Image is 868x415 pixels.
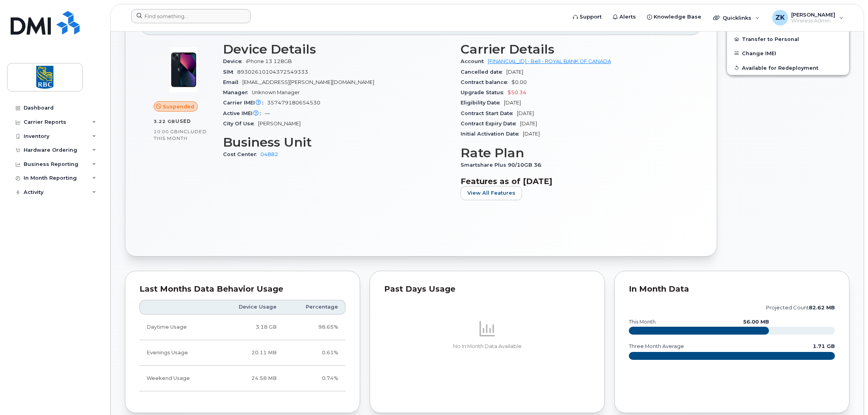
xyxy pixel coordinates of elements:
[223,79,242,85] span: Email
[258,121,301,127] span: [PERSON_NAME]
[154,128,207,141] span: included this month
[654,13,701,21] span: Knowledge Base
[215,366,284,391] td: 24.58 MB
[284,340,346,366] td: 0.61%
[743,319,769,325] text: 56.00 MB
[461,110,517,116] span: Contract Start Date
[619,13,636,21] span: Alerts
[461,162,545,168] span: Smartshare Plus 90/10GB 36
[223,110,265,116] span: Active IMEI
[139,366,346,391] tr: Friday from 6:00pm to Monday 8:00am
[708,10,765,26] div: Quicklinks
[175,118,191,124] span: used
[284,315,346,340] td: 98.65%
[504,100,521,106] span: [DATE]
[154,129,178,134] span: 10.00 GB
[506,69,523,75] span: [DATE]
[507,89,526,95] span: $50.34
[461,42,689,56] h3: Carrier Details
[215,340,284,366] td: 20.11 MB
[791,18,835,24] span: Wireless Admin
[215,300,284,314] th: Device Usage
[384,285,590,293] div: Past Days Usage
[265,110,270,116] span: —
[284,300,346,314] th: Percentage
[223,42,451,56] h3: Device Details
[154,119,175,124] span: 3.22 GB
[139,340,346,366] tr: Weekdays from 6:00pm to 8:00am
[567,9,607,25] a: Support
[246,58,292,64] span: iPhone 13 128GB
[580,13,602,21] span: Support
[223,151,260,157] span: Cost Center
[461,89,507,95] span: Upgrade Status
[461,79,511,85] span: Contract balance
[511,79,527,85] span: $0.00
[223,58,246,64] span: Device
[223,69,237,75] span: SIM
[139,315,215,340] td: Daytime Usage
[775,13,785,22] span: ZK
[791,11,835,18] span: [PERSON_NAME]
[766,305,835,311] text: projected count
[139,340,215,366] td: Evenings Usage
[727,46,849,60] button: Change IMEI
[237,69,308,75] span: 89302610104372549333
[628,319,656,325] text: this month
[607,9,641,25] a: Alerts
[520,121,537,127] span: [DATE]
[629,285,835,293] div: In Month Data
[461,58,488,64] span: Account
[267,100,320,106] span: 357479180654530
[223,100,267,106] span: Carrier IMEI
[742,65,818,71] span: Available for Redeployment
[809,305,835,311] tspan: 82.62 MB
[461,69,506,75] span: Cancelled date
[727,61,849,75] button: Available for Redeployment
[139,285,346,293] div: Last Months Data Behavior Usage
[139,366,215,391] td: Weekend Usage
[488,58,611,64] a: [FINANCIAL_ID] - Bell - ROYAL BANK OF CANADA
[467,189,515,197] span: View All Features
[215,315,284,340] td: 3.18 GB
[160,46,207,93] img: image20231002-3703462-1ig824h.jpeg
[252,89,300,95] span: Unknown Manager
[163,103,194,110] span: Suspended
[517,110,534,116] span: [DATE]
[131,9,251,23] input: Find something...
[223,89,252,95] span: Manager
[384,343,590,350] p: No In Month Data Available
[461,131,523,137] span: Initial Activation Date
[284,366,346,391] td: 0.74%
[723,15,751,21] span: Quicklinks
[242,79,374,85] span: [EMAIL_ADDRESS][PERSON_NAME][DOMAIN_NAME]
[461,100,504,106] span: Eligibility Date
[461,121,520,127] span: Contract Expiry Date
[223,121,258,127] span: City Of Use
[727,32,849,46] button: Transfer to Personal
[461,177,689,186] h3: Features as of [DATE]
[641,9,707,25] a: Knowledge Base
[260,151,278,157] a: 04882
[523,131,540,137] span: [DATE]
[223,135,451,149] h3: Business Unit
[461,146,689,160] h3: Rate Plan
[628,343,684,349] text: three month average
[813,343,835,349] text: 1.71 GB
[767,10,849,26] div: Zlatko Knezevic
[461,186,522,200] button: View All Features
